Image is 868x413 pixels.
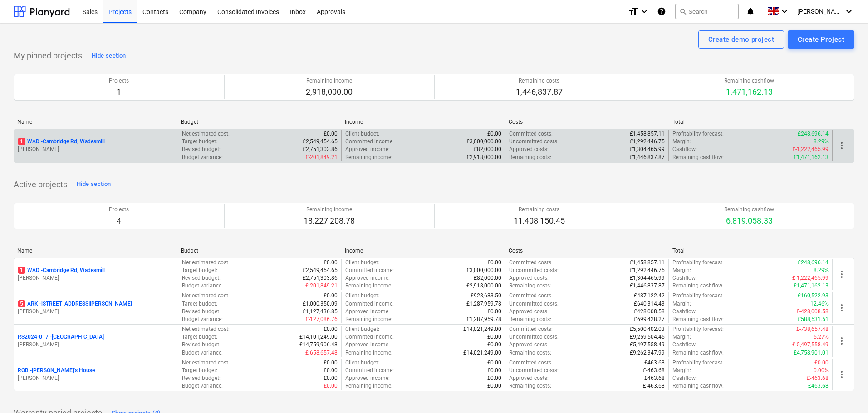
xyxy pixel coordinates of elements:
p: Target budget : [182,367,217,374]
button: Hide section [89,49,128,63]
div: 1WAD -Cambridge Rd, Wadesmill[PERSON_NAME] [18,138,174,153]
p: Cashflow : [672,341,697,349]
i: format_size [628,6,639,17]
p: My pinned projects [14,50,82,61]
p: Budget variance : [182,349,223,357]
p: 0.00% [814,367,829,374]
p: Uncommitted costs : [509,138,559,146]
p: Projects [109,206,129,214]
p: Remaining cashflow [724,206,774,214]
p: Committed income : [345,333,394,341]
p: £2,751,303.86 [303,274,338,282]
div: 1WAD -Cambridge Rd, Wadesmill[PERSON_NAME] [18,267,174,282]
p: Remaining cashflow : [672,349,724,357]
p: Budget variance : [182,154,223,161]
p: Remaining cashflow [724,77,774,85]
p: £487,122.42 [634,292,665,300]
p: £-201,849.21 [305,282,338,290]
p: £1,471,162.13 [794,154,829,161]
div: RS2024-017 -[GEOGRAPHIC_DATA][PERSON_NAME] [18,333,174,349]
div: Costs [509,248,665,254]
span: more_vert [836,369,847,380]
p: Revised budget : [182,308,221,316]
p: Remaining income [304,206,355,214]
p: Remaining income : [345,282,392,290]
p: £5,500,402.03 [630,326,665,333]
p: £0.00 [324,382,338,390]
p: £428,008.58 [634,308,665,316]
p: Net estimated cost : [182,359,230,367]
p: £14,101,249.00 [299,333,338,341]
p: Remaining costs : [509,282,551,290]
span: more_vert [836,140,847,151]
p: Projects [109,77,129,85]
div: Hide section [92,51,126,61]
p: Margin : [672,333,691,341]
p: Remaining cashflow : [672,154,724,161]
p: Margin : [672,367,691,374]
p: £588,531.51 [798,316,829,323]
div: Create Project [798,34,844,45]
p: Approved income : [345,308,390,316]
p: Margin : [672,300,691,308]
span: more_vert [836,335,847,346]
p: Remaining income : [345,382,392,390]
button: Hide section [74,177,113,192]
p: Remaining cashflow : [672,382,724,390]
p: £0.00 [324,259,338,267]
p: £0.00 [814,359,829,367]
p: [PERSON_NAME] [18,308,174,316]
span: [PERSON_NAME] [797,8,843,15]
p: £82,000.00 [474,146,501,153]
p: Target budget : [182,267,217,274]
p: Approved costs : [509,146,549,153]
p: [PERSON_NAME] [18,341,174,349]
p: RS2024-017 - [GEOGRAPHIC_DATA] [18,333,104,341]
p: [PERSON_NAME] [18,146,174,153]
p: 8.29% [814,138,829,146]
p: WAD - Cambridge Rd, Wadesmill [18,267,105,274]
p: Approved income : [345,146,390,153]
i: Knowledge base [657,6,666,17]
p: £1,127,436.85 [303,308,338,316]
p: £1,458,857.11 [630,259,665,267]
span: 1 [18,267,25,274]
button: Create Project [788,30,854,49]
p: £248,696.14 [798,259,829,267]
span: more_vert [836,302,847,313]
p: £-201,849.21 [305,154,338,161]
p: Uncommitted costs : [509,367,559,374]
div: Name [17,119,174,125]
p: 1,471,162.13 [724,87,774,97]
p: £-658,657.48 [305,349,338,357]
p: £5,497,558.49 [630,341,665,349]
p: £0.00 [487,367,501,374]
p: £0.00 [324,326,338,333]
p: Remaining costs : [509,316,551,323]
p: Cashflow : [672,274,697,282]
iframe: Chat Widget [823,369,868,413]
p: £0.00 [487,259,501,267]
div: Name [17,248,174,254]
p: Cashflow : [672,146,697,153]
p: £-1,222,465.99 [792,274,829,282]
p: £0.00 [324,130,338,138]
p: Client budget : [345,359,379,367]
i: notifications [746,6,755,17]
p: £463.68 [808,382,829,390]
p: £9,262,347.99 [630,349,665,357]
p: Committed costs : [509,130,553,138]
p: Client budget : [345,292,379,300]
p: £1,287,959.78 [466,300,501,308]
p: Revised budget : [182,341,221,349]
p: Profitability forecast : [672,292,724,300]
div: Hide section [77,179,111,189]
p: 6,819,058.33 [724,215,774,226]
p: Client budget : [345,259,379,267]
p: £-127,086.76 [305,316,338,323]
p: Uncommitted costs : [509,333,559,341]
p: £0.00 [324,292,338,300]
p: £3,000,000.00 [466,267,501,274]
i: keyboard_arrow_down [843,6,854,17]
